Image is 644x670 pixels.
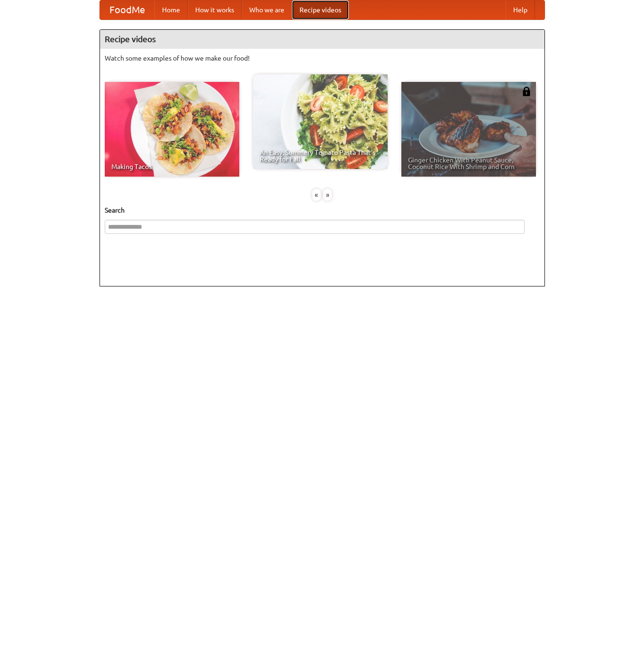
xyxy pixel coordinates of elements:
a: An Easy, Summery Tomato Pasta That's Ready for Fall [253,74,388,169]
img: 483408.png [522,87,531,96]
a: FoodMe [100,0,154,19]
h5: Search [105,205,540,215]
h4: Recipe videos [100,30,544,49]
a: How it works [188,0,242,19]
a: Who we are [242,0,292,19]
a: Making Tacos [105,82,239,177]
span: Making Tacos [111,163,233,170]
a: Home [154,0,188,19]
div: » [323,189,332,201]
div: « [312,189,321,201]
span: An Easy, Summery Tomato Pasta That's Ready for Fall [260,149,381,162]
a: Recipe videos [292,0,349,19]
a: Help [506,0,535,19]
p: Watch some examples of how we make our food! [105,54,540,63]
